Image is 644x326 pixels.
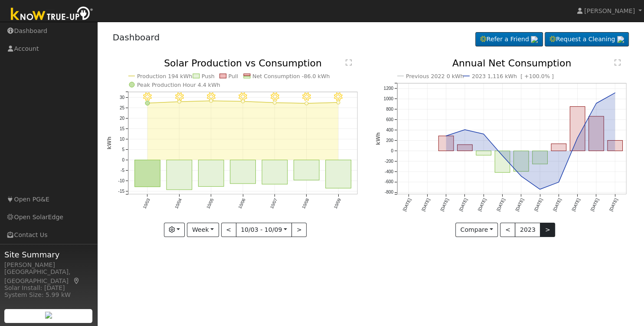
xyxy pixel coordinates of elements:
text: [DATE] [533,198,543,212]
text: Production 194 kWh [137,73,192,79]
rect: onclick="" [551,144,566,151]
text: 200 [386,138,393,143]
i: 10/06 - Clear [239,92,247,101]
text: 10/04 [173,198,183,210]
circle: onclick="" [613,91,617,95]
div: Solar Install: [DATE] [4,283,93,293]
button: 2023 [515,223,540,237]
text: -200 [385,159,393,164]
circle: onclick="" [209,99,213,102]
text: [DATE] [514,198,524,212]
text: Net Consumption -86.0 kWh [252,73,330,79]
rect: onclick="" [457,145,472,151]
circle: onclick="" [305,102,308,105]
text: 30 [119,95,124,100]
rect: onclick="" [198,160,224,187]
circle: onclick="" [241,100,245,103]
text: [DATE] [421,198,431,212]
circle: onclick="" [177,100,181,103]
text:  [615,59,621,66]
rect: onclick="" [476,151,491,155]
text: [DATE] [496,198,506,212]
text: -10 [118,178,124,183]
img: retrieve [531,36,538,43]
text: [DATE] [590,198,600,212]
button: Week [187,223,219,237]
rect: onclick="" [513,151,529,171]
i: 10/08 - Clear [302,92,311,101]
i: 10/05 - Clear [207,92,216,101]
text: [DATE] [439,198,449,212]
circle: onclick="" [444,134,448,138]
text: 10/03 [142,198,151,210]
rect: onclick="" [533,151,548,164]
button: Compare [455,223,498,237]
img: retrieve [45,312,52,319]
text: kWh [106,137,112,150]
rect: onclick="" [230,160,256,184]
text: -15 [118,189,124,194]
circle: onclick="" [557,181,560,184]
i: 10/09 - Clear [334,92,343,101]
text: 800 [386,107,393,112]
text: 20 [119,116,124,121]
text: 0 [391,148,393,153]
text: 25 [119,105,124,110]
span: [PERSON_NAME] [584,7,635,14]
text: -5 [121,168,124,173]
text: Solar Production vs Consumption [164,58,322,69]
text: [DATE] [402,198,412,212]
text: 600 [386,117,393,122]
text: [DATE] [458,198,468,212]
circle: onclick="" [145,101,150,105]
text: [DATE] [477,198,487,212]
rect: onclick="" [167,160,192,190]
rect: onclick="" [608,141,623,151]
img: retrieve [617,36,624,43]
div: [GEOGRAPHIC_DATA], [GEOGRAPHIC_DATA] [4,267,93,286]
text: Push [202,73,215,79]
circle: onclick="" [595,102,598,105]
text: Annual Net Consumption [452,58,572,69]
text: 10/08 [301,198,310,210]
circle: onclick="" [273,101,276,105]
button: < [221,223,236,237]
i: 10/04 - Clear [175,92,183,101]
circle: onclick="" [520,175,523,178]
text: 15 [119,126,124,131]
rect: onclick="" [294,160,320,180]
text: 5 [122,147,124,152]
text: 0 [122,158,124,162]
text: 10/09 [333,198,342,210]
a: Map [73,277,81,284]
rect: onclick="" [438,136,454,151]
div: [PERSON_NAME] [4,260,93,270]
button: > [540,223,555,237]
circle: onclick="" [482,132,485,136]
text: 10/06 [237,198,246,210]
rect: onclick="" [495,151,510,173]
div: System Size: 5.99 kW [4,290,93,300]
text: -600 [385,180,393,184]
circle: onclick="" [538,188,542,191]
circle: onclick="" [463,128,467,132]
text: [DATE] [608,198,618,212]
button: < [500,223,515,237]
text: 400 [386,128,393,132]
button: 10/03 - 10/09 [236,223,292,237]
text: Peak Production Hour 4.4 kWh [137,82,220,88]
rect: onclick="" [570,107,585,151]
i: 10/03 - MostlyClear [143,92,152,101]
text: 1000 [383,96,393,101]
button: > [291,223,307,237]
text: -800 [385,190,393,195]
circle: onclick="" [500,154,504,158]
text: 2023 1,116 kWh [ +100.0% ] [472,73,554,79]
circle: onclick="" [576,136,579,140]
text: -400 [385,169,393,174]
rect: onclick="" [262,160,288,184]
rect: onclick="" [589,116,604,151]
text: 1200 [383,86,393,91]
rect: onclick="" [326,160,351,188]
span: Site Summary [4,249,93,260]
